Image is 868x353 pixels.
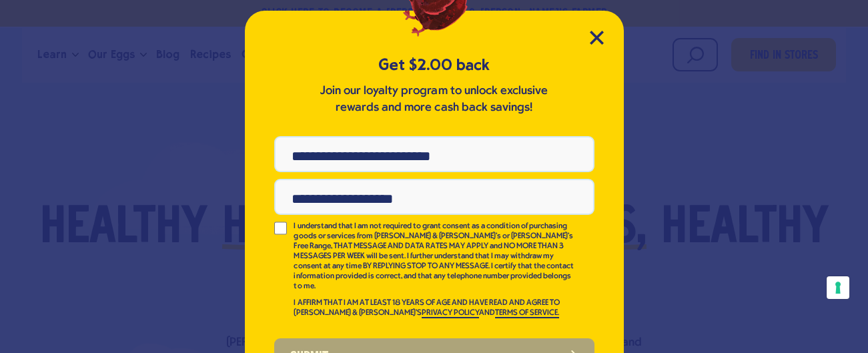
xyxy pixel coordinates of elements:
[590,31,604,45] button: Close Modal
[294,222,575,292] p: I understand that I am not required to grant consent as a condition of purchasing goods or servic...
[827,276,849,299] button: Your consent preferences for tracking technologies
[274,222,288,235] input: I understand that I am not required to grant consent as a condition of purchasing goods or servic...
[294,298,575,318] p: I AFFIRM THAT I AM AT LEAST 18 YEARS OF AGE AND HAVE READ AND AGREE TO [PERSON_NAME] & [PERSON_NA...
[422,309,479,318] a: PRIVACY POLICY
[274,54,594,76] h5: Get $2.00 back
[318,83,551,116] p: Join our loyalty program to unlock exclusive rewards and more cash back savings!
[495,309,559,318] a: TERMS OF SERVICE.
